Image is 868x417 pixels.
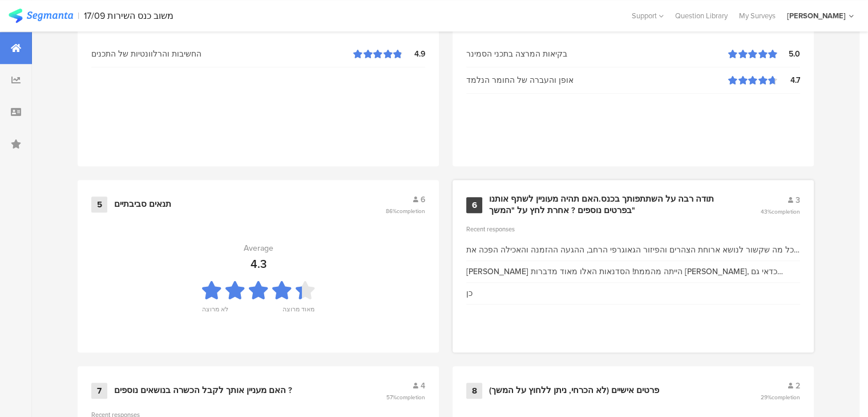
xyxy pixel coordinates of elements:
div: מאוד מרוצה [282,304,314,320]
span: 4 [421,380,425,392]
div: לא מרוצה [202,304,228,320]
div: פרטים אישיים (לא הכרחי, ניתן ללחוץ על המשך) [489,385,659,396]
div: החשיבות והרלוונטיות של התכנים [91,48,353,60]
div: האם מעניין אותך לקבל הכשרה בנושאים נוספים ? [114,385,292,396]
div: Average [244,242,273,254]
span: 6 [421,194,425,206]
span: completion [772,393,800,402]
div: 5 [91,197,107,212]
div: 6 [466,197,482,213]
div: אופן והעברה של החומר הנלמד [466,74,728,86]
div: | [78,9,79,22]
div: תודה רבה על השתתפותך בכנס.האם תהיה מעוניין לשתף אותנו בפרטים נוספים ? אחרת לחץ על "המשך" [489,194,733,216]
span: completion [397,393,425,402]
div: 4.9 [402,48,425,60]
div: 5.0 [777,48,800,60]
div: בקיאות המרצה בתכני הסמינר [466,48,728,60]
div: Recent responses [466,224,800,234]
span: completion [397,207,425,215]
span: completion [772,207,800,216]
a: Question Library [669,10,733,21]
div: 7 [91,383,107,399]
img: segmanta logo [9,9,73,23]
span: 29% [761,393,800,402]
span: 2 [796,380,800,392]
a: My Surveys [733,10,781,21]
span: 3 [796,194,800,206]
div: 4.3 [251,255,267,272]
div: כל מה שקשור לנושא ארוחת הצהרים והפיזור הגאוגרפי הרחב, ההגעה ההזמנה והאכילה הפכה את החוויה לקצרה ב... [466,244,800,256]
div: [PERSON_NAME] [787,10,846,21]
div: 8 [466,383,482,399]
span: 86% [386,207,425,215]
div: 4.7 [777,74,800,86]
div: כן [466,287,473,299]
span: 43% [761,207,800,216]
div: משוב כנס השירות 17/09 [84,10,173,21]
div: [PERSON_NAME] הייתה מהממת! הסדנאות האלו מאוד מדברות [PERSON_NAME], כדאי גם להביא הרצאות בנושא, וח... [466,266,800,278]
div: Support [632,7,664,25]
span: 57% [386,393,425,402]
div: תנאים סביבתיים [114,199,171,210]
